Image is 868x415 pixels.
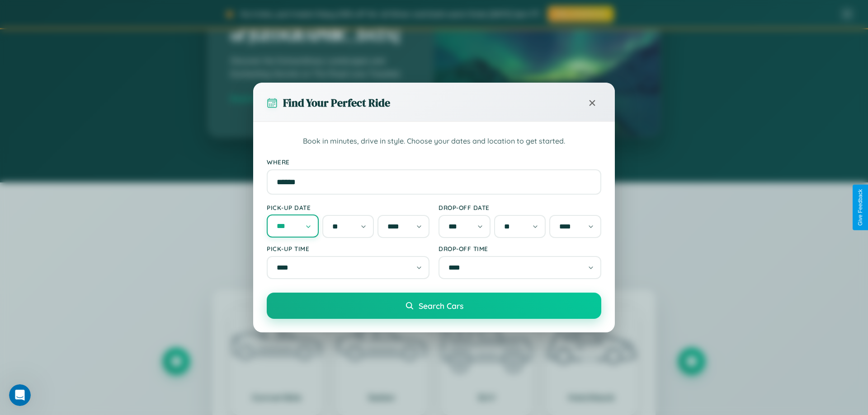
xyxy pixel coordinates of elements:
[439,245,601,252] label: Drop-off Time
[267,158,601,166] label: Where
[267,293,601,319] button: Search Cars
[419,301,463,311] span: Search Cars
[283,95,390,110] h3: Find Your Perfect Ride
[267,135,601,147] p: Book in minutes, drive in style. Choose your dates and location to get started.
[267,245,429,252] label: Pick-up Time
[439,204,601,211] label: Drop-off Date
[267,204,429,211] label: Pick-up Date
